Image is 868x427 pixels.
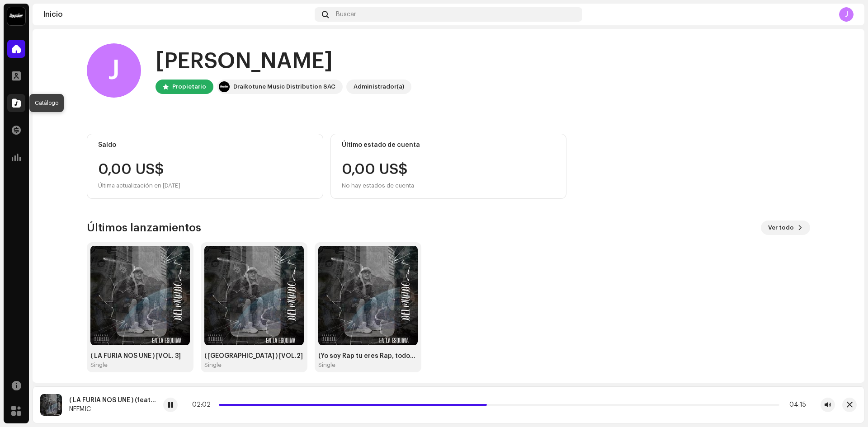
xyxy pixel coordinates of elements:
div: 02:02 [192,401,215,408]
div: Saldo [98,141,312,149]
re-o-card-value: Saldo [87,134,323,199]
div: Single [90,361,108,369]
div: 04:15 [783,401,806,408]
img: 10370c6a-d0e2-4592-b8a2-38f444b0ca44 [219,81,230,92]
div: ( LA FURIA NOS UNE ) [VOL. 3] [90,352,190,360]
span: Ver todo [768,219,794,237]
div: Single [318,361,335,369]
div: Último estado de cuenta [342,141,556,149]
re-o-card-value: Último estado de cuenta [330,134,567,199]
div: J [87,43,141,98]
div: J [839,7,854,22]
img: 10370c6a-d0e2-4592-b8a2-38f444b0ca44 [7,7,25,25]
span: Buscar [336,11,356,18]
button: Ver todo [761,221,810,235]
div: No hay estados de cuenta [342,180,414,191]
img: 6589e9e5-67d7-44ac-b7da-34429e93e86b [204,246,304,345]
div: ( LA FURIA NOS UNE ) (feat. LealMcDii) [VOL. 3] [69,397,156,404]
img: f2854f9f-d990-44f0-8e93-62d72f68487f [318,246,418,345]
div: NEEMIC [69,406,156,413]
div: (Yo soy Rap tu eres Rap, todos somos Hip Hap) [(vol.1)] [318,352,418,360]
div: Inicio [43,11,311,18]
div: ( [GEOGRAPHIC_DATA] ) [VOL.2] [204,352,304,360]
h3: Últimos lanzamientos [87,221,201,235]
img: 312c7785-e96f-4950-96f7-53e5d9b1c847 [40,394,62,416]
div: [PERSON_NAME] [156,47,411,76]
div: Single [204,361,222,369]
div: Draikotune Music Distribution SAC [233,81,335,92]
div: Administrador(a) [354,81,404,92]
div: Propietario [172,81,206,92]
div: Última actualización en [DATE] [98,180,312,191]
img: 312c7785-e96f-4950-96f7-53e5d9b1c847 [90,246,190,345]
